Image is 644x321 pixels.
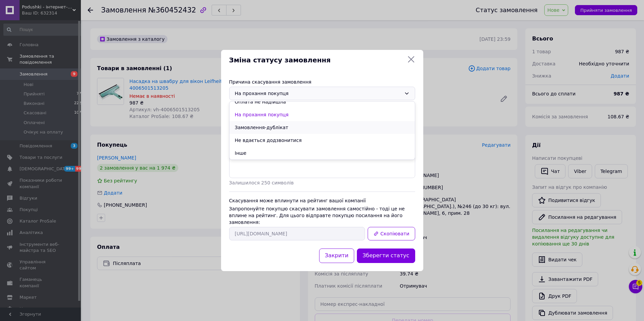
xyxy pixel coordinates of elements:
button: Закрити [319,249,354,263]
li: Інше [229,147,415,159]
div: На прохання покупця [235,90,401,97]
li: На прохання покупця [229,108,415,121]
div: Скасування може вплинути на рейтинг вашої компанії [229,197,415,204]
li: Замовлення-дублікат [229,121,415,134]
span: Залишилося 250 символів [229,180,294,185]
div: Причина скасування замовлення [229,79,415,85]
button: Зберегти статус [357,249,415,263]
li: Не вдається додзвонитися [229,134,415,147]
button: Скопіювати [368,227,415,240]
span: Зміна статусу замовлення [229,55,404,65]
li: Оплата не надійшла [229,95,415,108]
div: Запропонуйте покупцю скасувати замовлення самостійно - тоді це не вплине на рейтинг. Для цього ві... [229,205,415,226]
